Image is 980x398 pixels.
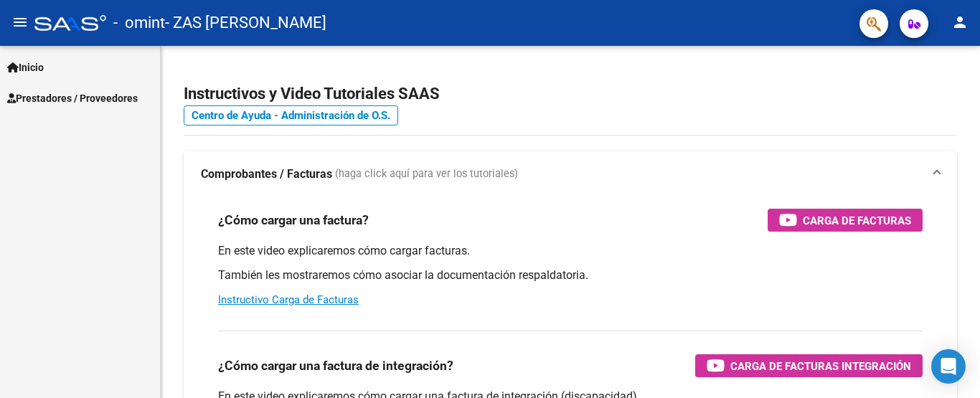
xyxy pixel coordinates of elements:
[201,166,332,182] strong: Comprobantes / Facturas
[184,80,957,108] h2: Instructivos y Video Tutoriales SAAS
[218,356,453,376] h3: ¿Cómo cargar una factura de integración?
[218,210,369,230] h3: ¿Cómo cargar una factura?
[951,14,969,31] mat-icon: person
[931,349,966,384] div: Open Intercom Messenger
[730,357,911,375] span: Carga de Facturas Integración
[218,243,923,259] p: En este video explicaremos cómo cargar facturas.
[7,90,138,106] span: Prestadores / Proveedores
[335,166,518,182] span: (haga click aquí para ver los tutoriales)
[184,105,398,125] a: Centro de Ayuda - Administración de O.S.
[184,151,957,197] mat-expansion-panel-header: Comprobantes / Facturas (haga click aquí para ver los tutoriales)
[218,267,923,283] p: También les mostraremos cómo asociar la documentación respaldatoria.
[165,7,326,39] span: - ZAS [PERSON_NAME]
[113,7,165,39] span: - omint
[695,354,923,377] button: Carga de Facturas Integración
[7,60,44,75] span: Inicio
[218,293,359,306] a: Instructivo Carga de Facturas
[768,209,923,232] button: Carga de Facturas
[11,14,29,31] mat-icon: menu
[803,212,911,229] span: Carga de Facturas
